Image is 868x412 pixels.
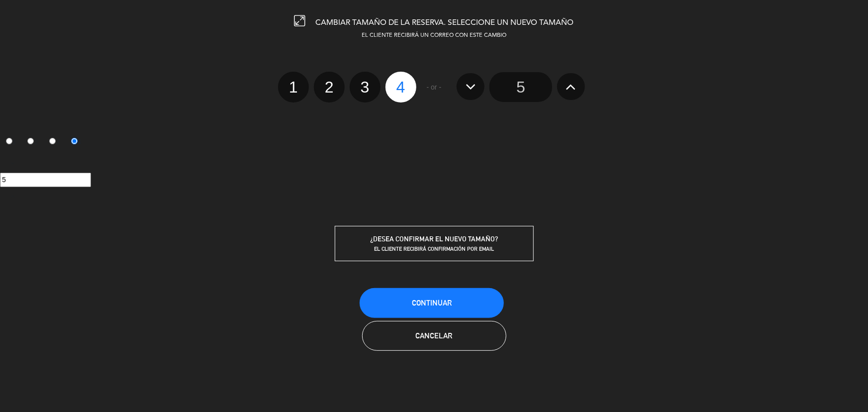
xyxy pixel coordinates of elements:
[360,288,504,318] button: Continuar
[6,138,12,144] input: 1
[65,134,87,151] label: 4
[314,72,345,103] label: 2
[316,19,574,27] span: CAMBIAR TAMAÑO DE LA RESERVA. SELECCIONE UN NUEVO TAMAÑO
[374,245,494,252] span: EL CLIENTE RECIBIRÁ CONFIRMACIÓN POR EMAIL
[71,138,78,144] input: 4
[412,299,452,307] span: Continuar
[278,72,309,103] label: 1
[22,134,44,151] label: 2
[416,331,453,340] span: Cancelar
[27,138,34,144] input: 2
[370,235,498,243] span: ¿DESEA CONFIRMAR EL NUEVO TAMAÑO?
[44,134,66,151] label: 3
[49,138,56,144] input: 3
[386,72,416,103] label: 4
[427,82,442,93] span: - or -
[362,33,506,38] span: EL CLIENTE RECIBIRÁ UN CORREO CON ESTE CAMBIO
[350,72,381,103] label: 3
[362,321,506,351] button: Cancelar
